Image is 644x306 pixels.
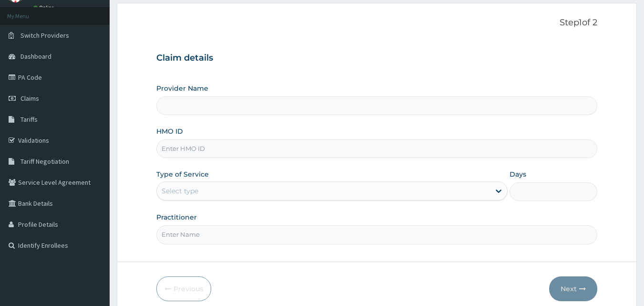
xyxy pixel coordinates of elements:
label: Provider Name [156,84,208,93]
input: Enter HMO ID [156,139,598,158]
button: Previous [156,276,211,301]
span: Switch Providers [20,31,69,40]
span: Tariffs [20,115,38,124]
button: Next [549,276,597,301]
label: HMO ID [156,127,183,136]
span: Claims [20,94,39,103]
a: Online [33,4,56,11]
span: Tariff Negotiation [20,157,69,166]
label: Practitioner [156,212,197,222]
span: Dashboard [20,52,51,61]
label: Days [510,169,526,179]
h3: Claim details [156,53,598,63]
p: Step 1 of 2 [156,18,598,28]
label: Type of Service [156,169,209,179]
input: Enter Name [156,225,598,244]
div: Select type [162,186,198,196]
